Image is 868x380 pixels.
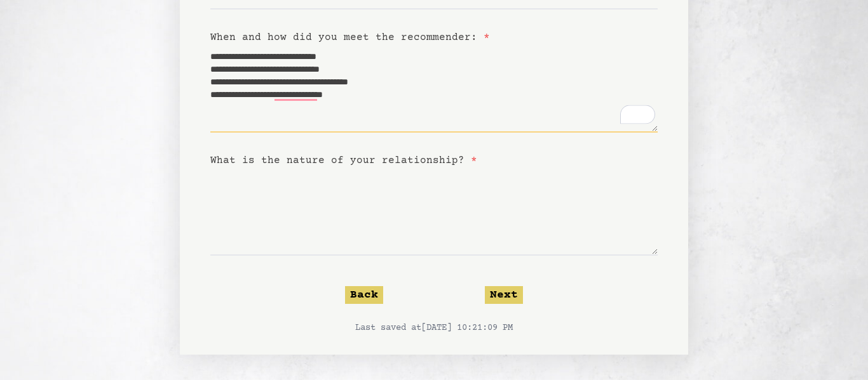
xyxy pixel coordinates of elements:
button: Next [485,286,523,304]
p: Last saved at [DATE] 10:21:09 PM [210,322,658,334]
label: When and how did you meet the recommender: [210,32,490,43]
textarea: To enrich screen reader interactions, please activate Accessibility in Grammarly extension settings [210,45,658,133]
button: Back [345,286,383,304]
label: What is the nature of your relationship? [210,155,477,166]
